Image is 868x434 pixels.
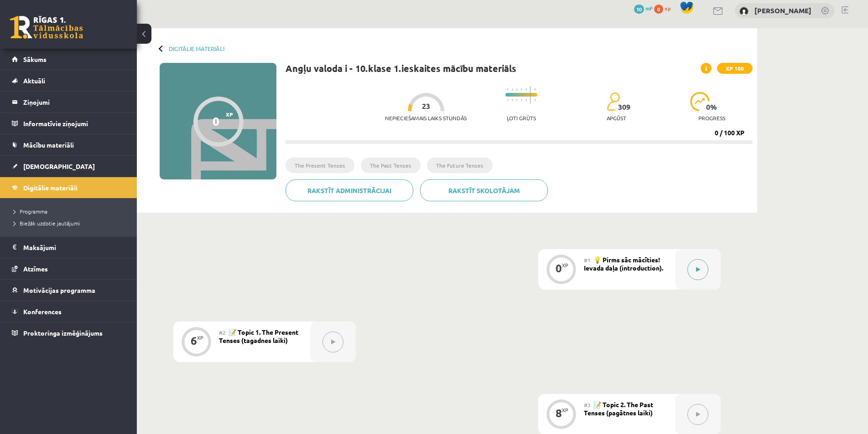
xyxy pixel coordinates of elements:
[197,335,203,340] div: XP
[521,99,522,101] img: icon-short-line-57e1e144782c952c97e751825c79c345078a6d821885a25fce030b3d8c18986b.svg
[14,219,128,227] a: Biežāk uzdotie jautājumi
[12,113,125,134] a: Informatīvie ziņojumi
[530,86,531,104] img: icon-long-line-d9ea69661e0d244f92f715978eff75569469978d946b2353a9bb055b3ed8787d.svg
[23,141,74,149] span: Mācību materiāli
[634,5,653,12] a: 10 mP
[14,208,47,215] span: Programma
[584,401,591,408] span: #3
[12,258,125,279] a: Atzīmes
[525,88,526,91] img: icon-short-line-57e1e144782c952c97e751825c79c345078a6d821885a25fce030b3d8c18986b.svg
[754,6,811,15] a: [PERSON_NAME]
[739,7,748,16] img: Kirils Bondarevs
[654,5,663,14] span: 0
[507,115,536,121] p: Ļoti grūts
[584,256,591,264] span: #1
[516,99,517,101] img: icon-short-line-57e1e144782c952c97e751825c79c345078a6d821885a25fce030b3d8c18986b.svg
[226,111,233,117] span: XP
[512,88,513,91] img: icon-short-line-57e1e144782c952c97e751825c79c345078a6d821885a25fce030b3d8c18986b.svg
[213,114,219,128] div: 0
[654,5,675,12] a: 0 xp
[535,88,535,91] img: icon-short-line-57e1e144782c952c97e751825c79c345078a6d821885a25fce030b3d8c18986b.svg
[14,220,80,227] span: Biežāk uzdotie jautājumi
[23,92,125,112] legend: Ziņojumi
[12,177,125,198] a: Digitālie materiāli
[219,329,226,336] span: #2
[361,158,421,173] li: The Past Tenses
[717,63,753,74] span: XP 100
[169,45,224,52] a: Digitālie materiāli
[12,49,125,70] a: Sākums
[698,115,725,121] p: progress
[427,158,493,173] li: The Future Tenses
[525,99,526,101] img: icon-short-line-57e1e144782c952c97e751825c79c345078a6d821885a25fce030b3d8c18986b.svg
[10,16,83,39] a: Rīgas 1. Tālmācības vidusskola
[12,134,125,155] a: Mācību materiāli
[665,5,670,12] span: xp
[12,156,125,177] a: [DEMOGRAPHIC_DATA]
[512,99,513,101] img: icon-short-line-57e1e144782c952c97e751825c79c345078a6d821885a25fce030b3d8c18986b.svg
[14,207,128,215] a: Programma
[23,184,78,192] span: Digitālie materiāli
[521,88,522,91] img: icon-short-line-57e1e144782c952c97e751825c79c345078a6d821885a25fce030b3d8c18986b.svg
[23,113,125,134] legend: Informatīvie ziņojumi
[12,280,125,301] a: Motivācijas programma
[12,92,125,112] a: Ziņojumi
[12,237,125,258] a: Maksājumi
[507,99,508,101] img: icon-short-line-57e1e144782c952c97e751825c79c345078a6d821885a25fce030b3d8c18986b.svg
[23,329,103,337] span: Proktoringa izmēģinājums
[23,55,47,63] span: Sākums
[23,286,95,294] span: Motivācijas programma
[286,179,413,201] a: Rakstīt administrācijai
[23,162,95,170] span: [DEMOGRAPHIC_DATA]
[422,102,430,110] span: 23
[219,328,298,344] span: 📝 Topic 1. The Present Tenses (tagadnes laiki)
[507,88,508,91] img: icon-short-line-57e1e144782c952c97e751825c79c345078a6d821885a25fce030b3d8c18986b.svg
[23,265,48,273] span: Atzīmes
[12,301,125,322] a: Konferences
[634,5,644,14] span: 10
[584,255,663,272] span: 💡 Pirms sāc mācīties! Ievada daļa (introduction).
[556,409,562,417] div: 8
[286,63,516,74] h1: Angļu valoda i - 10.klase 1.ieskaites mācību materiāls
[607,115,626,121] p: apgūst
[562,408,568,413] div: XP
[556,264,562,272] div: 0
[607,92,620,111] img: students-c634bb4e5e11cddfef0936a35e636f08e4e9abd3cc4e673bd6f9a4125e45ecb1.svg
[23,307,62,316] span: Konferences
[12,322,125,343] a: Proktoringa izmēģinājums
[23,77,45,85] span: Aktuāli
[618,103,630,111] span: 309
[690,92,710,111] img: icon-progress-161ccf0a02000e728c5f80fcf4c31c7af3da0e1684b2b1d7c360e028c24a22f1.svg
[385,115,467,121] p: Nepieciešamais laiks stundās
[706,103,717,111] span: 0 %
[584,400,653,417] span: 📝 Topic 2. The Past Tenses (pagātnes laiki)
[286,158,354,173] li: The Present Tenses
[535,99,535,101] img: icon-short-line-57e1e144782c952c97e751825c79c345078a6d821885a25fce030b3d8c18986b.svg
[645,5,653,12] span: mP
[191,337,197,345] div: 6
[420,179,548,201] a: Rakstīt skolotājam
[562,263,568,268] div: XP
[12,70,125,91] a: Aktuāli
[516,88,517,91] img: icon-short-line-57e1e144782c952c97e751825c79c345078a6d821885a25fce030b3d8c18986b.svg
[23,237,125,258] legend: Maksājumi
